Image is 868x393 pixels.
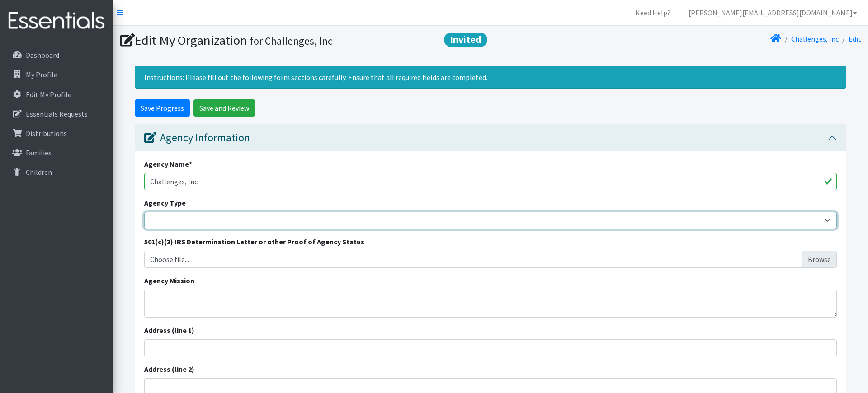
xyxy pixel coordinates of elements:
a: Families [4,144,109,162]
a: Children [4,163,109,181]
label: Agency Mission [144,275,194,286]
a: Distributions [4,124,109,142]
p: Children [26,168,52,177]
input: Save and Review [193,99,255,117]
a: [PERSON_NAME][EMAIL_ADDRESS][DOMAIN_NAME] [681,4,864,22]
label: Agency Type [144,197,186,208]
abbr: required [189,159,192,168]
p: Edit My Profile [26,90,71,99]
a: Essentials Requests [4,105,109,123]
label: 501(c)(3) IRS Determination Letter or other Proof of Agency Status [144,236,364,247]
div: Agency Information [144,131,250,145]
span: Invited [444,33,487,47]
p: Essentials Requests [26,109,88,118]
p: My Profile [26,70,57,79]
a: Challenges, Inc [791,34,839,43]
h1: Edit My Organization [120,33,487,48]
p: Distributions [26,129,67,138]
input: Save Progress [135,99,190,117]
small: for Challenges, Inc [250,34,332,47]
label: Address (line 2) [144,364,194,374]
a: Need Help? [628,4,678,22]
div: Instructions: Please fill out the following form sections carefully. Ensure that all required fie... [135,66,846,89]
button: Agency Information [135,124,846,152]
a: Edit [849,34,861,43]
img: HumanEssentials [4,6,109,36]
label: Agency Name [144,159,192,169]
a: Dashboard [4,46,109,64]
p: Families [26,148,52,157]
label: Address (line 1) [144,325,194,336]
p: Dashboard [26,51,59,60]
a: My Profile [4,65,109,84]
label: Choose file... [144,251,837,268]
a: Edit My Profile [4,85,109,103]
